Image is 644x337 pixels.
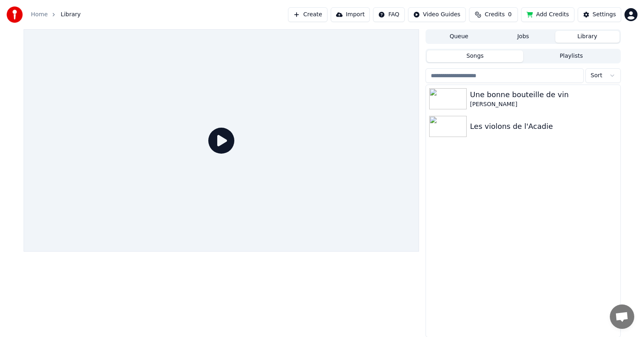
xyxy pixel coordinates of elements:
[288,7,327,22] button: Create
[470,100,617,109] div: [PERSON_NAME]
[485,11,504,19] span: Credits
[31,11,48,19] a: Home
[470,89,617,100] div: Une bonne bouteille de vin
[469,7,518,22] button: Credits0
[521,7,574,22] button: Add Credits
[591,72,603,80] span: Sort
[61,11,81,19] span: Library
[373,7,404,22] button: FAQ
[427,50,523,62] button: Songs
[408,7,466,22] button: Video Guides
[427,31,491,43] button: Queue
[523,50,620,62] button: Playlists
[31,11,81,19] nav: breadcrumb
[491,31,555,43] button: Jobs
[7,7,23,23] img: youka
[593,11,616,19] div: Settings
[470,121,617,132] div: Les violons de l'Acadie
[555,31,620,43] button: Library
[508,11,512,19] span: 0
[578,7,621,22] button: Settings
[610,304,634,329] div: Open chat
[331,7,370,22] button: Import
